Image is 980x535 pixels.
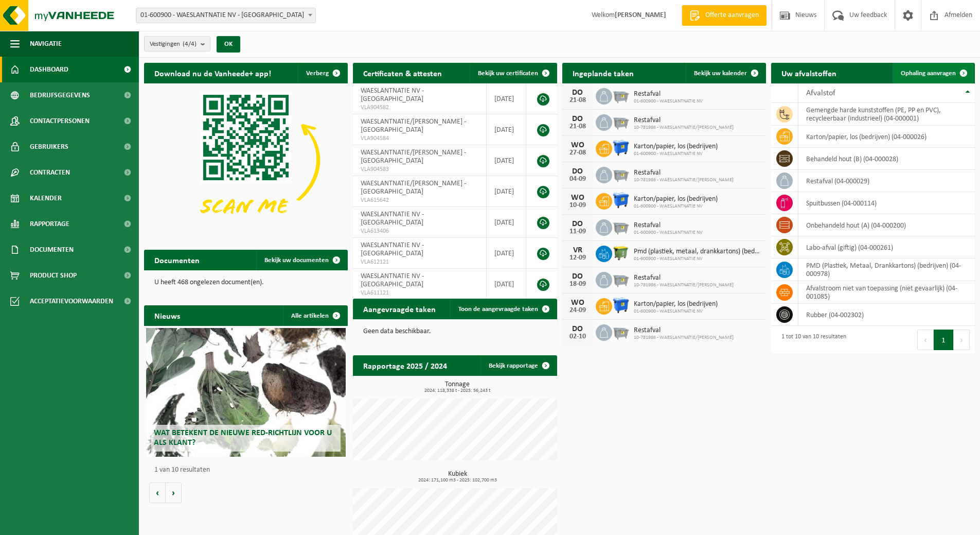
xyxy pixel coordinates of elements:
span: WAESLANTNATIE/[PERSON_NAME] - [GEOGRAPHIC_DATA] [361,149,466,165]
span: Product Shop [30,263,77,288]
span: Restafval [634,90,703,98]
span: Karton/papier, los (bedrijven) [634,195,718,203]
td: PMD (Plastiek, Metaal, Drankkartons) (bedrijven) (04-000978) [798,258,975,281]
span: Restafval [634,221,703,230]
a: Bekijk uw kalender [686,63,765,83]
span: Bekijk uw certificaten [478,70,538,77]
span: Restafval [634,169,734,177]
span: 01-600900 - WAESLANTNATIE NV - ANTWERPEN [136,8,316,23]
img: WB-1100-HPE-BE-01 [612,192,630,209]
td: [DATE] [487,238,526,269]
div: DO [567,272,588,281]
div: 04-09 [567,176,588,183]
button: Previous [917,330,934,350]
td: onbehandeld hout (A) (04-000200) [798,214,975,236]
div: 18-09 [567,281,588,288]
span: 2024: 118,338 t - 2025: 56,243 t [358,388,557,393]
img: WB-2500-GAL-GY-01 [612,270,630,288]
td: labo-afval (giftig) (04-000261) [798,236,975,258]
p: Geen data beschikbaar. [363,328,546,335]
span: Contracten [30,160,70,185]
td: [DATE] [487,269,526,300]
span: Bedrijfsgegevens [30,82,90,108]
span: VLA611121 [361,289,478,297]
span: Restafval [634,116,734,125]
span: Restafval [634,326,734,335]
span: WAESLANTNATIE NV - [GEOGRAPHIC_DATA] [361,241,424,257]
span: 10-781986 - WAESLANTNATIE/[PERSON_NAME] [634,125,734,131]
div: 24-09 [567,307,588,314]
div: VR [567,246,588,254]
span: 01-600900 - WAESLANTNATIE NV [634,98,703,105]
h2: Rapportage 2025 / 2024 [353,355,457,375]
span: Vestigingen [150,37,197,52]
p: U heeft 468 ongelezen document(en). [154,279,337,286]
span: VLA615642 [361,196,478,204]
div: 12-09 [567,254,588,262]
td: [DATE] [487,207,526,238]
td: [DATE] [487,114,526,145]
td: behandeld hout (B) (04-000028) [798,148,975,170]
h2: Uw afvalstoffen [771,63,847,83]
span: 10-781986 - WAESLANTNATIE/[PERSON_NAME] [634,177,734,183]
button: Vorige [149,482,166,503]
span: Wat betekent de nieuwe RED-richtlijn voor u als klant? [154,429,332,447]
span: Navigatie [30,31,62,57]
span: WAESLANTNATIE/[PERSON_NAME] - [GEOGRAPHIC_DATA] [361,118,466,134]
span: Ophaling aanvragen [901,70,956,77]
span: Verberg [306,70,329,77]
a: Alle artikelen [283,305,347,326]
a: Ophaling aanvragen [893,63,974,83]
div: DO [567,167,588,176]
a: Bekijk uw documenten [256,250,347,270]
span: VLA612121 [361,258,478,266]
td: spuitbussen (04-000114) [798,192,975,214]
span: 01-600900 - WAESLANTNATIE NV - ANTWERPEN [136,8,315,23]
span: Acceptatievoorwaarden [30,288,113,314]
span: VLA904583 [361,165,478,174]
div: 21-08 [567,97,588,104]
span: WAESLANTNATIE NV - [GEOGRAPHIC_DATA] [361,87,424,103]
span: WAESLANTNATIE NV - [GEOGRAPHIC_DATA] [361,211,424,227]
div: DO [567,115,588,123]
span: 10-781986 - WAESLANTNATIE/[PERSON_NAME] [634,282,734,288]
span: Toon de aangevraagde taken [458,306,538,313]
td: afvalstroom niet van toepassing (niet gevaarlijk) (04-001085) [798,281,975,304]
span: Bekijk uw documenten [264,257,329,264]
div: WO [567,141,588,149]
div: WO [567,194,588,202]
h2: Nieuws [144,305,190,325]
strong: [PERSON_NAME] [615,11,666,19]
img: WB-1100-HPE-BE-01 [612,139,630,157]
button: 1 [934,330,954,350]
span: Afvalstof [806,89,835,97]
h2: Aangevraagde taken [353,299,446,319]
img: WB-2500-GAL-GY-01 [612,218,630,235]
h3: Tonnage [358,381,557,393]
h2: Documenten [144,250,210,270]
a: Offerte aanvragen [682,5,767,26]
h3: Kubiek [358,471,557,483]
div: WO [567,299,588,307]
span: Rapportage [30,211,69,237]
p: 1 van 10 resultaten [154,467,343,474]
span: Contactpersonen [30,108,90,134]
span: Gebruikers [30,134,68,160]
td: gemengde harde kunststoffen (PE, PP en PVC), recycleerbaar (industrieel) (04-000001) [798,103,975,126]
div: 02-10 [567,333,588,340]
span: WAESLANTNATIE NV - [GEOGRAPHIC_DATA] [361,272,424,288]
span: Dashboard [30,57,68,82]
count: (4/4) [183,41,197,47]
button: Next [954,330,970,350]
span: VLA904584 [361,134,478,143]
div: 27-08 [567,149,588,157]
span: 01-600900 - WAESLANTNATIE NV [634,203,718,210]
span: 01-600900 - WAESLANTNATIE NV [634,230,703,236]
img: WB-2500-GAL-GY-01 [612,323,630,340]
h2: Ingeplande taken [562,63,644,83]
div: 10-09 [567,202,588,209]
a: Bekijk uw certificaten [470,63,556,83]
div: 1 tot 10 van 10 resultaten [776,329,846,351]
a: Bekijk rapportage [480,355,556,376]
span: Documenten [30,237,74,263]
